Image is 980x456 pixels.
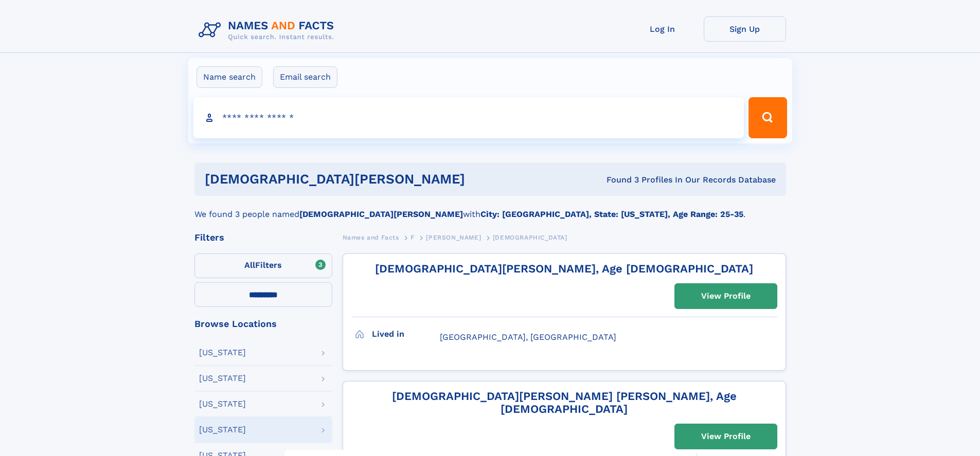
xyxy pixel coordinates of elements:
[704,16,786,42] a: Sign Up
[411,234,415,241] span: F
[675,424,777,449] a: View Profile
[621,16,704,42] a: Log In
[194,253,332,278] label: Filters
[199,400,246,408] div: [US_STATE]
[194,16,343,44] img: Logo Names and Facts
[194,233,332,242] div: Filters
[343,231,399,244] a: Names and Facts
[701,425,751,448] div: View Profile
[480,209,743,219] b: City: [GEOGRAPHIC_DATA], State: [US_STATE], Age Range: 25-35
[372,325,440,343] h3: Lived in
[411,231,415,244] a: F
[197,66,262,88] label: Name search
[273,66,337,88] label: Email search
[749,97,787,138] button: Search Button
[199,374,246,382] div: [US_STATE]
[194,319,332,329] div: Browse Locations
[375,262,753,275] a: [DEMOGRAPHIC_DATA][PERSON_NAME], Age [DEMOGRAPHIC_DATA]
[493,234,567,241] span: [DEMOGRAPHIC_DATA]
[426,231,481,244] a: [PERSON_NAME]
[299,209,463,219] b: [DEMOGRAPHIC_DATA][PERSON_NAME]
[426,234,481,241] span: [PERSON_NAME]
[199,349,246,357] div: [US_STATE]
[440,332,616,342] span: [GEOGRAPHIC_DATA], [GEOGRAPHIC_DATA]
[701,284,751,308] div: View Profile
[205,173,536,186] h1: [DEMOGRAPHIC_DATA][PERSON_NAME]
[244,260,255,270] span: All
[194,196,786,221] div: We found 3 people named with .
[675,284,777,308] a: View Profile
[536,174,776,186] div: Found 3 Profiles In Our Records Database
[351,390,777,415] a: [DEMOGRAPHIC_DATA][PERSON_NAME] [PERSON_NAME], Age [DEMOGRAPHIC_DATA]
[193,97,744,138] input: search input
[199,426,246,434] div: [US_STATE]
